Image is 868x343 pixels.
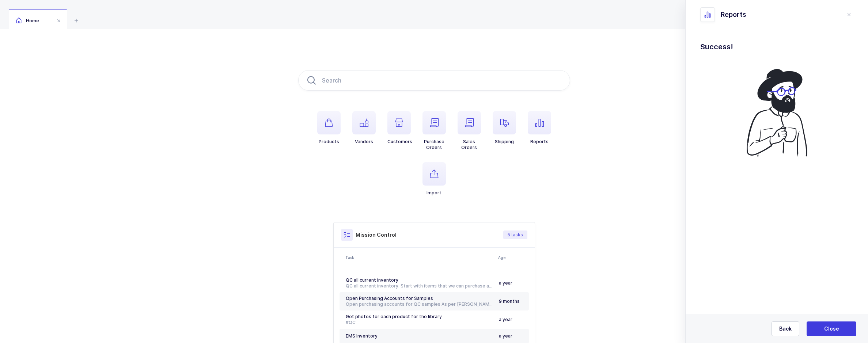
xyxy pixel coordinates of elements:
[298,70,570,91] input: Search
[317,111,341,145] button: Products
[16,18,39,23] span: Home
[352,111,376,145] button: Vendors
[346,333,378,339] span: EMS Inventory
[772,321,799,336] button: Back
[346,277,398,283] span: QC all current inventory
[458,111,481,150] button: SalesOrders
[721,10,746,19] span: Reports
[387,111,412,145] button: Customers
[508,232,523,238] span: 5 tasks
[356,231,397,239] h3: Mission Control
[346,320,493,325] div: #QC
[498,255,527,260] div: Age
[493,111,516,145] button: Shipping
[700,41,853,53] h1: Success!
[499,298,520,304] span: 9 months
[528,111,551,145] button: Reports
[779,325,792,332] span: Back
[346,314,442,319] span: Get photos for each product for the library
[346,283,493,289] div: QC all current inventory. Start with items that we can purchase a sample from Schein. #[GEOGRAPHI...
[736,64,818,161] img: coffee.svg
[824,325,839,332] span: Close
[346,296,433,301] span: Open Purchasing Accounts for Samples
[499,333,512,339] span: a year
[422,111,446,150] button: PurchaseOrders
[807,321,856,336] button: Close
[499,280,512,286] span: a year
[845,10,853,19] button: close drawer
[345,255,494,260] div: Task
[422,162,446,196] button: Import
[346,301,493,307] div: Open purchasing accounts for QC samples As per [PERSON_NAME], we had an account with [PERSON_NAME...
[499,317,512,322] span: a year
